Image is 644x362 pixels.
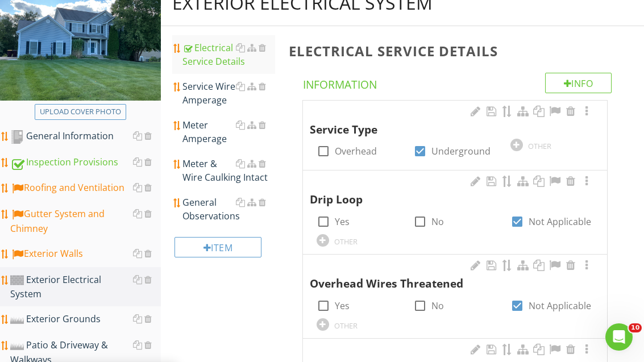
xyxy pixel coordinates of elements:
[35,104,126,120] button: Upload cover photo
[310,105,586,138] div: Service Type
[529,300,591,311] label: Not Applicable
[10,247,161,261] div: Exterior Walls
[40,106,121,118] div: Upload cover photo
[303,73,612,92] h4: Information
[10,129,161,144] div: General Information
[182,80,275,107] div: Service Wire Amperage
[182,41,275,68] div: Electrical Service Details
[182,118,275,145] div: Meter Amperage
[182,157,275,184] div: Meter & Wire Caulking Intact
[10,155,161,170] div: Inspection Provisions
[310,175,586,208] div: Drip Loop
[335,145,377,157] label: Overhead
[10,207,161,235] div: Gutter System and Chimney
[431,300,444,311] label: No
[334,237,358,246] div: OTHER
[10,273,161,301] div: Exterior Electrical System
[431,216,444,227] label: No
[310,259,586,292] div: Overhead Wires Threatened
[605,323,633,351] iframe: Intercom live chat
[431,145,491,157] label: Underground
[335,216,350,227] label: Yes
[545,73,612,93] div: Info
[334,321,358,330] div: OTHER
[629,323,642,332] span: 10
[182,195,275,223] div: General Observations
[10,181,161,195] div: Roofing and Ventilation
[528,142,551,151] div: OTHER
[174,237,261,257] div: Item
[289,43,626,59] h3: Electrical Service Details
[335,300,350,311] label: Yes
[529,216,591,227] label: Not Applicable
[10,312,161,327] div: Exterior Grounds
